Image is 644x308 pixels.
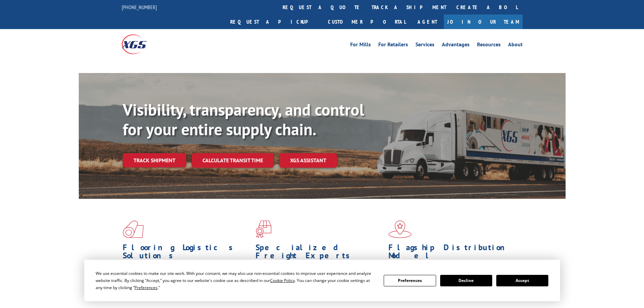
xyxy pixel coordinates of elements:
[350,42,371,49] a: For Mills
[384,275,436,286] button: Preferences
[279,153,337,168] a: XGS ASSISTANT
[123,99,364,140] b: Visibility, transparency, and control for your entire supply chain.
[323,15,411,29] a: Customer Portal
[123,243,251,263] h1: Flooring Logistics Solutions
[388,220,412,238] img: xgs-icon-flagship-distribution-model-red
[508,42,523,49] a: About
[96,270,376,291] div: We use essential cookies to make our site work. With your consent, we may also use non-essential ...
[135,285,158,290] span: Preferences
[270,278,295,283] span: Cookie Policy
[415,42,434,49] a: Services
[477,42,501,49] a: Resources
[225,15,323,29] a: Request a pickup
[496,275,548,286] button: Accept
[84,260,560,301] div: Cookie Consent Prompt
[442,42,470,49] a: Advantages
[378,42,408,49] a: For Retailers
[411,15,444,29] a: Agent
[444,15,523,29] a: Join Our Team
[256,220,271,238] img: xgs-icon-focused-on-flooring-red
[123,220,144,238] img: xgs-icon-total-supply-chain-intelligence-red
[256,243,383,263] h1: Specialized Freight Experts
[122,4,157,10] a: [PHONE_NUMBER]
[440,275,492,286] button: Decline
[388,243,516,263] h1: Flagship Distribution Model
[192,153,274,168] a: Calculate transit time
[123,153,186,167] a: Track shipment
